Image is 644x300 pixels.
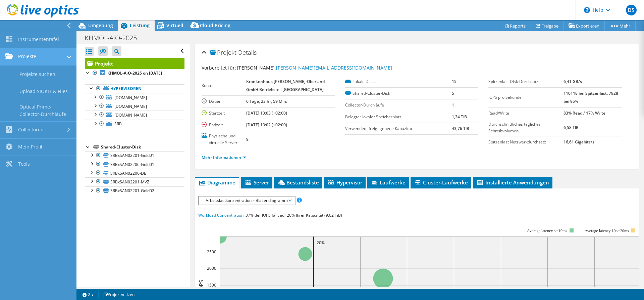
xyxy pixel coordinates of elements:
[584,7,590,13] svg: \n
[246,79,325,92] b: Krankenhaus [PERSON_NAME]-Oberland GmbH Betriebsteil [GEOGRAPHIC_DATA]
[527,228,567,233] tspan: Average latency <=10ms
[202,122,246,128] label: Endzeit
[345,102,452,109] label: Collector-Durchläufe
[85,169,184,177] a: SRBxSAN02206-DB
[371,179,406,186] span: Laufwerke
[85,120,184,128] a: SRB
[85,177,184,186] a: SRBxSAN02201-MVZ
[238,48,257,56] span: Details
[452,126,469,131] b: 43,76 TiB
[202,98,246,105] label: Dauer
[88,22,113,29] span: Umgebung
[317,240,325,246] text: 20%
[166,22,183,29] span: Virtuell
[202,65,236,71] label: Vorbereitet für:
[210,49,236,56] span: Projekt
[499,20,531,31] a: Reports
[246,136,249,142] b: 9
[476,179,549,186] span: Installierte Anwendungen
[245,179,269,186] span: Server
[130,22,150,29] span: Leistung
[246,98,287,104] b: 6 Tage, 23 hr, 59 Min.
[452,114,467,120] b: 1,34 TiB
[85,160,184,169] a: SRBxSAN02206-Gold01
[452,79,457,84] b: 15
[114,121,122,127] span: SRB
[246,110,287,116] b: [DATE] 13:03 (+02:00)
[345,125,452,132] label: Verwendete freigegebene Kapazität
[563,79,582,84] b: 6,41 GB/s
[202,197,291,205] span: Arbeitslastkonzentration – Blasendiagramm
[198,179,235,186] span: Diagramme
[563,20,605,31] a: Exportieren
[488,110,563,117] label: Read/Write
[85,102,184,111] a: [DOMAIN_NAME]
[246,212,342,218] span: 37% der IOPS fällt auf 20% Ihrer Kapazität (9,02 TiB)
[488,139,563,145] label: Spitzenlast Netzwerkdurchsatz
[114,103,147,109] span: [DOMAIN_NAME]
[207,249,216,255] text: 2500
[488,78,563,85] label: Spitzenlast Disk-Durchsatz
[237,65,392,71] span: [PERSON_NAME],
[585,228,629,233] tspan: Average latency 10<=20ms
[345,114,452,120] label: Belegter lokaler Speicherplatz
[276,65,392,71] a: [PERSON_NAME][EMAIL_ADDRESS][DOMAIN_NAME]
[345,90,452,97] label: Shared-Cluster-Disk
[563,90,618,104] b: 110118 bei Spitzenlast, 7928 bei 95%
[563,125,579,130] b: 6,58 TiB
[345,78,452,85] label: Lokale Disks
[85,69,184,78] a: KHMOL-AiO-2025 on [DATE]
[114,112,147,118] span: [DOMAIN_NAME]
[85,151,184,160] a: SRBxSAN02201-Gold01
[107,70,162,76] b: KHMOL-AiO-2025 on [DATE]
[452,102,454,108] b: 1
[202,155,246,160] a: Mehr Informationen
[452,90,454,96] b: 5
[85,58,184,69] a: Projekt
[202,82,246,89] label: Konto
[114,95,147,100] span: [DOMAIN_NAME]
[488,94,563,101] label: IOPS pro Sekunde
[85,84,184,93] a: Hypervisoren
[200,22,230,29] span: Cloud Pricing
[604,20,636,31] a: Mehr
[563,110,605,116] b: 83% Read / 17% Write
[531,20,564,31] a: Freigabe
[85,111,184,119] a: [DOMAIN_NAME]
[198,212,245,218] span: Workload Concentration:
[207,282,216,288] text: 1500
[626,5,637,15] span: DS
[85,93,184,102] a: [DOMAIN_NAME]
[198,280,205,292] text: IOPS
[82,34,147,42] h1: KHMOL-AiO-2025
[563,139,594,145] b: 16,61 Gigabits/s
[98,290,139,299] a: Projektnotizen
[327,179,362,186] span: Hypervisor
[207,265,216,271] text: 2000
[78,290,99,299] a: 2
[202,110,246,117] label: Startzeit
[414,179,468,186] span: Cluster-Laufwerke
[277,179,319,186] span: Bestandsliste
[202,133,246,146] label: Physische und virtuelle Server
[85,186,184,195] a: SRBxSAN02201-Gold02
[246,122,287,128] b: [DATE] 13:02 (+02:00)
[101,143,184,151] div: Shared-Cluster-Disk
[488,121,563,134] label: Durchschnittliches tägliches Schreibvolumen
